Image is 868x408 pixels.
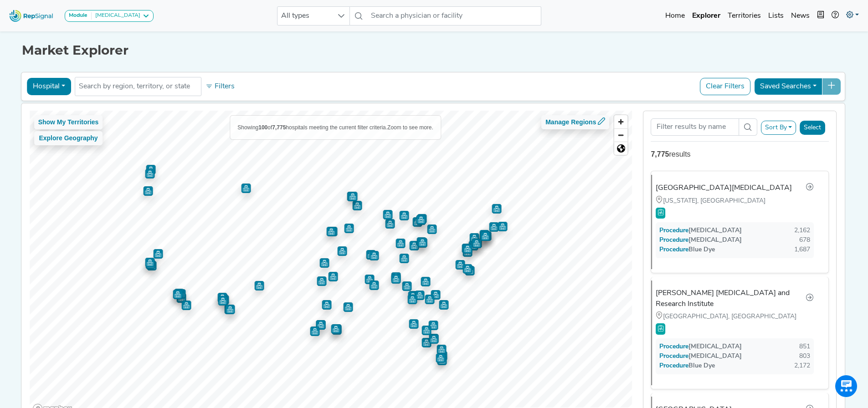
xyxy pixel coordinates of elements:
[668,353,688,360] span: Procedure
[806,182,814,194] a: Go to hospital profile
[34,115,103,129] button: Show My Territories
[651,118,739,136] input: Search Term
[332,324,341,334] div: Map marker
[659,342,742,352] div: [MEDICAL_DATA]
[761,121,796,135] button: Sort By
[668,237,688,244] span: Procedure
[147,261,156,270] div: Map marker
[662,7,688,25] a: Home
[34,131,103,145] button: Explore Geography
[468,241,478,250] div: Map marker
[328,227,337,236] div: Map marker
[800,121,825,135] button: Select
[614,115,627,128] button: Zoom in
[328,272,338,281] div: Map marker
[656,288,806,310] div: [PERSON_NAME] [MEDICAL_DATA] and Research Institute
[668,343,688,350] span: Procedure
[469,233,479,243] div: Map marker
[416,215,426,225] div: Map marker
[399,211,409,220] div: Map marker
[472,239,481,248] div: Map marker
[479,230,489,240] div: Map marker
[173,290,182,299] div: Map marker
[428,321,438,330] div: Map marker
[421,338,431,347] div: Map marker
[344,224,354,233] div: Map marker
[176,293,186,303] div: Map marker
[480,231,490,241] div: Map marker
[799,235,810,245] div: 678
[366,250,375,260] div: Map marker
[656,183,792,194] div: [GEOGRAPHIC_DATA][MEDICAL_DATA]
[437,356,447,365] div: Map marker
[143,186,153,196] div: Map marker
[387,124,433,131] span: Zoom to see more.
[343,302,353,312] div: Map marker
[146,165,155,174] div: Map marker
[145,169,154,178] div: Map marker
[409,319,418,329] div: Map marker
[688,7,724,25] a: Explorer
[332,325,341,335] div: Map marker
[218,296,227,306] div: Map marker
[794,245,810,255] div: 1,687
[331,324,340,334] div: Map marker
[806,293,814,305] a: Go to hospital profile
[668,246,688,253] span: Procedure
[79,81,197,92] input: Search by region, territory, or state
[369,251,379,260] div: Map marker
[348,192,357,201] div: Map marker
[316,320,325,330] div: Map marker
[482,231,491,241] div: Map marker
[416,237,426,247] div: Map marker
[659,361,715,371] div: Blue Dye
[326,227,336,236] div: Map marker
[813,7,828,25] button: Intel Book
[498,222,507,231] div: Map marker
[465,266,474,275] div: Map marker
[462,244,471,253] div: Map marker
[145,260,155,269] div: Map marker
[656,323,665,335] span: This hospital has ongoing trials
[203,79,237,94] button: Filters
[439,300,448,310] div: Map marker
[614,129,627,142] span: Zoom out
[492,204,501,214] div: Map marker
[431,290,440,300] div: Map marker
[614,142,627,155] span: Reset zoom
[425,295,434,304] div: Map marker
[659,352,742,361] div: [MEDICAL_DATA]
[22,43,847,58] h1: Market Explorer
[794,361,810,371] div: 2,172
[462,264,472,274] div: Map marker
[416,215,426,224] div: Map marker
[724,7,765,25] a: Territories
[417,238,427,247] div: Map marker
[408,291,417,301] div: Map marker
[65,10,154,22] button: Module[MEDICAL_DATA]
[427,224,437,234] div: Map marker
[799,342,810,352] div: 851
[153,249,163,259] div: Map marker
[462,244,472,254] div: Map marker
[409,241,419,250] div: Map marker
[437,351,447,361] div: Map marker
[429,334,438,344] div: Map marker
[254,281,264,291] div: Map marker
[92,12,140,20] div: [MEDICAL_DATA]
[659,235,742,245] div: [MEDICAL_DATA]
[754,78,822,95] button: Saved Searches
[489,222,498,232] div: Map marker
[656,208,665,219] span: This hospital has ongoing trials
[417,214,426,224] div: Map marker
[219,295,229,305] div: Map marker
[462,247,472,257] div: Map marker
[319,258,329,268] div: Map marker
[69,13,87,18] strong: Module
[787,7,813,25] a: News
[614,128,627,142] button: Zoom out
[369,280,379,290] div: Map marker
[241,184,251,193] div: Map marker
